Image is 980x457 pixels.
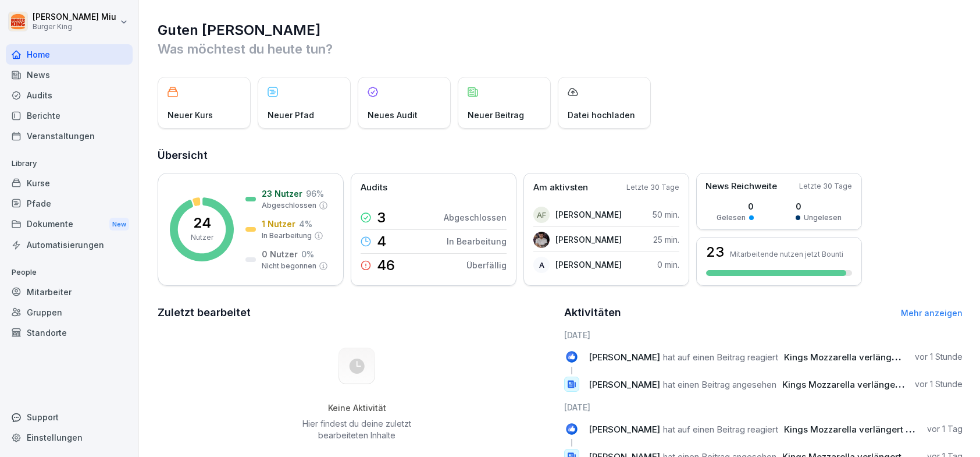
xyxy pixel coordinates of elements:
p: 23 Nutzer [262,187,302,200]
div: AF [533,207,550,223]
p: 96 % [306,187,324,200]
p: Was möchtest du heute tun? [158,40,963,58]
a: News [6,65,133,85]
div: A [533,257,550,273]
p: Mitarbeitende nutzen jetzt Bounti [730,250,843,258]
a: Standorte [6,323,133,343]
h2: Übersicht [158,147,963,164]
p: 3 [377,211,386,225]
h2: Aktivitäten [564,304,621,321]
span: hat auf einen Beitrag reagiert [663,352,778,363]
p: vor 1 Tag [927,423,963,435]
p: Neuer Kurs [168,109,213,121]
p: [PERSON_NAME] Miu [33,12,116,22]
p: 50 min. [653,208,679,221]
a: Audits [6,85,133,105]
p: vor 1 Stunde [915,351,963,363]
div: Support [6,407,133,427]
p: 46 [377,258,395,272]
div: New [109,218,129,231]
p: Hier findest du deine zuletzt bearbeiteten Inhalte [298,418,416,441]
p: Gelesen [717,212,746,223]
p: [PERSON_NAME] [555,233,622,246]
h2: Zuletzt bearbeitet [158,304,556,321]
span: [PERSON_NAME] [589,424,660,435]
p: Library [6,154,133,173]
p: Am aktivsten [533,181,588,194]
p: 24 [193,216,211,230]
p: Neues Audit [368,109,418,121]
div: Dokumente [6,214,133,235]
a: DokumenteNew [6,214,133,235]
p: In Bearbeitung [447,235,507,247]
a: Mehr anzeigen [901,308,963,318]
a: Home [6,44,133,65]
p: vor 1 Stunde [915,378,963,390]
p: Burger King [33,23,116,31]
p: 0 [717,200,754,212]
a: Pfade [6,193,133,214]
p: Letzte 30 Tage [799,181,852,192]
p: People [6,263,133,282]
p: 0 [796,200,842,212]
span: hat auf einen Beitrag reagiert [663,424,778,435]
p: 0 % [301,248,314,260]
p: Überfällig [466,259,507,271]
p: Audits [361,181,387,194]
h3: 23 [706,245,724,259]
a: Gruppen [6,302,133,323]
a: Kurse [6,173,133,193]
p: [PERSON_NAME] [555,208,622,221]
p: Abgeschlossen [444,211,507,224]
h6: [DATE] [564,401,963,413]
p: Abgeschlossen [262,200,316,211]
img: tw5tnfnssutukm6nhmovzqwr.png [533,232,550,248]
p: 1 Nutzer [262,218,295,230]
h1: Guten [PERSON_NAME] [158,21,963,40]
p: Nutzer [191,232,213,243]
span: Kings Mozzarella verlängert bis [DATE]! [784,424,950,435]
p: 0 Nutzer [262,248,298,260]
p: Datei hochladen [568,109,635,121]
a: Mitarbeiter [6,282,133,302]
p: In Bearbeitung [262,231,312,241]
p: Ungelesen [804,212,842,223]
a: Veranstaltungen [6,126,133,146]
a: Berichte [6,105,133,126]
p: Nicht begonnen [262,261,316,271]
span: [PERSON_NAME] [589,379,660,390]
h6: [DATE] [564,329,963,341]
span: Kings Mozzarella verlängert bis [DATE]! [782,379,949,390]
p: 4 [377,235,386,249]
p: 4 % [299,218,312,230]
a: Automatisierungen [6,235,133,255]
a: Einstellungen [6,427,133,448]
h5: Keine Aktivität [298,403,416,413]
span: [PERSON_NAME] [589,352,660,363]
p: [PERSON_NAME] [555,258,622,271]
p: 0 min. [657,258,679,271]
span: hat einen Beitrag angesehen [663,379,776,390]
p: Letzte 30 Tage [626,182,679,193]
p: News Reichweite [705,180,777,193]
p: Neuer Pfad [268,109,314,121]
span: Kings Mozzarella verlängert bis [DATE]! [784,352,950,363]
p: 25 min. [653,233,679,246]
p: Neuer Beitrag [468,109,524,121]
